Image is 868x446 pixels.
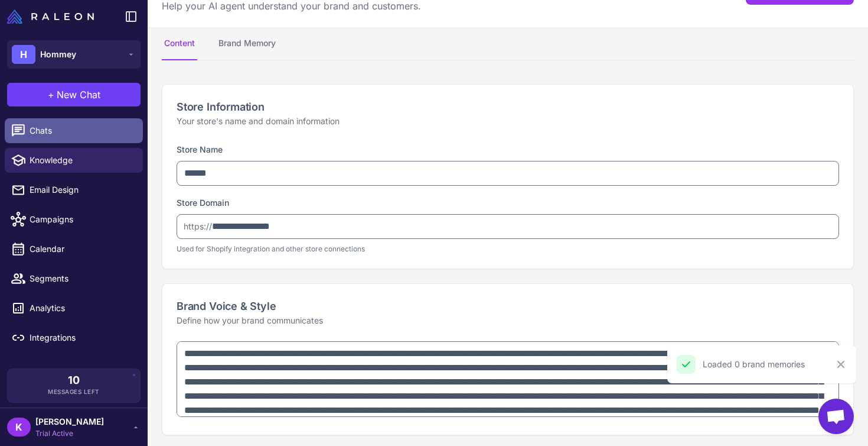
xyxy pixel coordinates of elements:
button: Close [831,355,850,374]
div: Loaded 0 brand memories [703,358,805,371]
a: Email Design [5,177,143,202]
span: Trial Active [35,428,104,439]
a: Analytics [5,296,143,321]
h2: Store Information [177,99,839,115]
a: Raleon Logo [7,9,99,24]
button: +New Chat [7,83,141,106]
p: Used for Shopify integration and other store connections [177,244,839,254]
span: [PERSON_NAME] [35,415,104,428]
h2: Brand Voice & Style [177,298,839,314]
a: Chats [5,118,143,143]
a: Segments [5,266,143,291]
a: Knowledge [5,148,143,173]
span: New Chat [57,88,100,102]
span: Calendar [30,243,133,256]
div: K [7,418,31,437]
span: Chats [30,124,133,137]
p: Your store's name and domain information [177,115,839,128]
span: Campaigns [30,213,133,226]
span: Integrations [30,331,133,344]
span: Knowledge [30,154,133,167]
a: Campaigns [5,207,143,232]
span: Messages Left [48,387,100,396]
button: Content [162,27,197,60]
div: Open chat [818,399,854,434]
span: Analytics [30,302,133,315]
label: Store Domain [177,198,229,208]
button: HHommey [7,40,141,69]
p: Define how your brand communicates [177,314,839,327]
span: Hommey [40,48,76,61]
a: Calendar [5,237,143,261]
span: Email Design [30,183,133,196]
span: Segments [30,272,133,285]
button: Brand Memory [216,27,278,60]
label: Store Name [177,144,223,154]
img: Raleon Logo [7,9,94,24]
span: 10 [68,375,80,386]
div: H [12,45,35,64]
span: + [48,88,54,102]
a: Integrations [5,325,143,350]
